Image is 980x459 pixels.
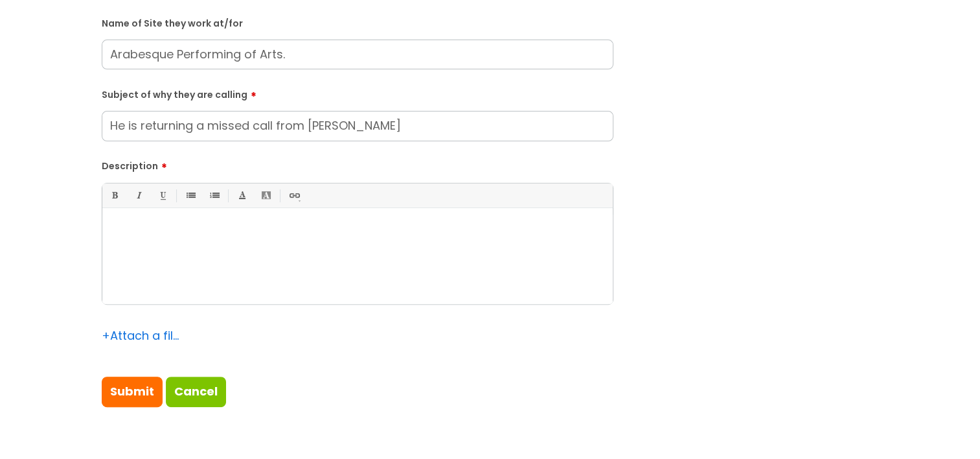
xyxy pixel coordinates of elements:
a: 1. Ordered List (Ctrl-Shift-8) [206,187,222,204]
a: Back Color [258,187,274,204]
input: Submit [102,377,163,406]
a: Cancel [166,377,226,406]
label: Subject of why they are calling [102,85,613,100]
a: Bold (Ctrl-B) [106,187,122,204]
a: Underline(Ctrl-U) [154,187,170,204]
a: Italic (Ctrl-I) [130,187,146,204]
label: Description [102,156,613,172]
label: Name of Site they work at/for [102,16,613,29]
div: Attach a file [102,325,179,346]
a: Link [286,187,302,204]
a: • Unordered List (Ctrl-Shift-7) [182,187,198,204]
a: Font Color [234,187,250,204]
